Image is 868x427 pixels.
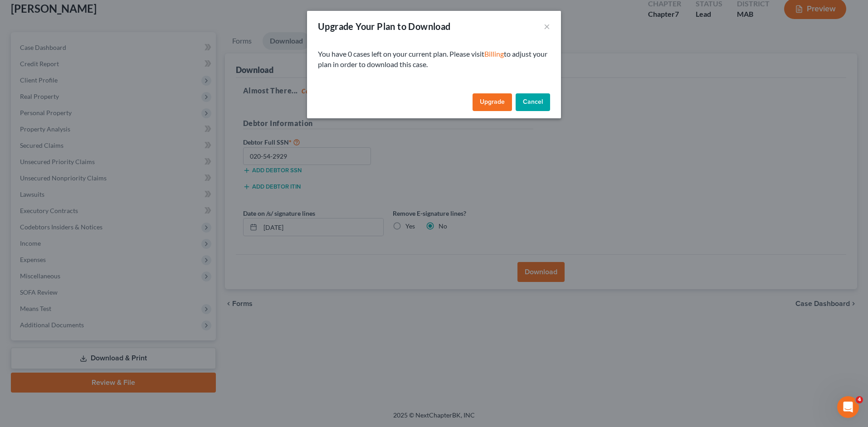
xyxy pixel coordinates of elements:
p: You have 0 cases left on your current plan. Please visit to adjust your plan in order to download... [318,49,550,70]
span: 4 [856,396,863,403]
div: Upgrade Your Plan to Download [318,20,451,33]
a: Billing [484,49,504,58]
button: Cancel [516,93,550,112]
button: × [544,21,550,32]
iframe: Intercom live chat [837,396,859,418]
a: Upgrade [473,93,512,112]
